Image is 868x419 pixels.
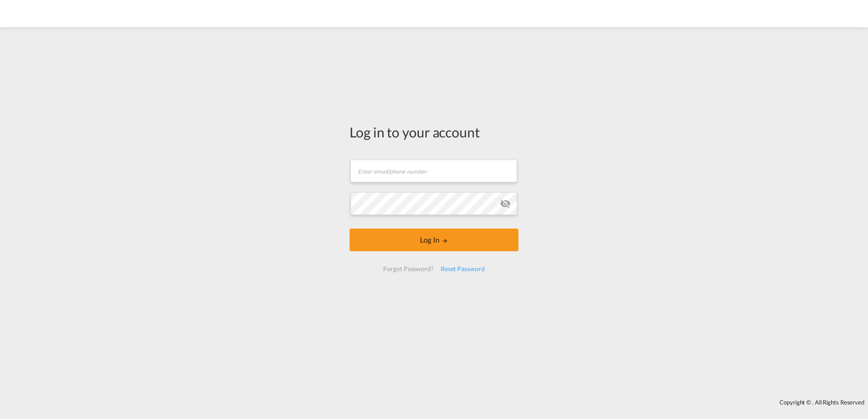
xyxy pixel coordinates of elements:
div: Reset Password [437,261,488,277]
button: LOGIN [350,229,518,251]
div: Log in to your account [350,122,518,141]
div: Forgot Password? [380,261,437,277]
input: Enter email/phone number [350,160,517,182]
md-icon: icon-eye-off [500,198,511,209]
